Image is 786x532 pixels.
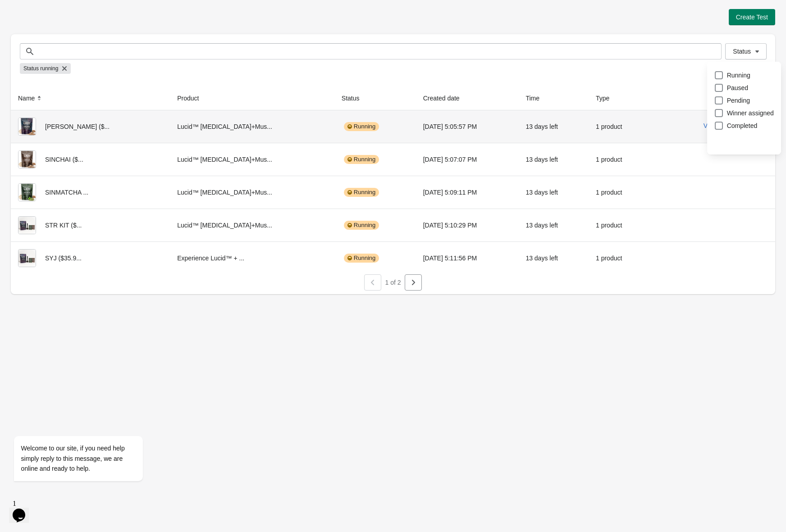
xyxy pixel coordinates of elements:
div: Experience Lucid™ + ... [177,249,327,267]
span: Status [733,48,751,55]
div: 13 days left [526,118,581,136]
iframe: chat widget [9,355,171,491]
div: SINMATCHA ... [18,183,163,201]
div: 13 days left [526,216,581,234]
span: Winner assigned [727,109,774,118]
div: Running [344,221,379,230]
div: [PERSON_NAME] ($... [18,118,163,136]
button: Product [174,90,211,106]
div: 1 product [596,118,643,136]
div: Running [344,254,379,263]
div: SINCHAI ($... [18,150,163,168]
span: Pending [727,96,750,105]
div: [DATE] 5:11:56 PM [423,249,512,267]
div: Lucid™ [MEDICAL_DATA]+Mus... [177,216,327,234]
div: 13 days left [526,249,581,267]
iframe: chat widget [9,496,38,523]
div: [DATE] 5:07:07 PM [423,150,512,168]
span: Status running [23,63,58,74]
div: [DATE] 5:10:29 PM [423,216,512,234]
div: 13 days left [526,183,581,201]
div: Running [344,188,379,197]
div: [DATE] 5:09:11 PM [423,183,512,201]
span: Create Test [736,14,768,21]
button: Type [592,90,622,106]
span: Paused [727,83,748,92]
div: Running [344,155,379,164]
div: Lucid™ [MEDICAL_DATA]+Mus... [177,150,327,168]
span: Running [727,71,750,80]
span: 1 of 2 [385,279,401,286]
div: 1 product [596,216,643,234]
div: 13 days left [526,150,581,168]
button: Status [725,43,767,59]
button: Status [338,90,372,106]
button: Create Test [729,9,775,25]
div: Lucid™ [MEDICAL_DATA]+Mus... [177,118,327,136]
button: Name [14,90,47,106]
div: 1 product [596,150,643,168]
div: Running [344,122,379,131]
div: STR KIT ($... [18,216,163,234]
div: 1 product [596,249,643,267]
span: Completed [727,121,758,130]
button: Time [522,90,552,106]
div: 1 product [596,183,643,201]
div: SYJ ($35.9... [18,249,163,267]
div: [DATE] 5:05:57 PM [423,118,512,136]
button: Created date [420,90,472,106]
div: Lucid™ [MEDICAL_DATA]+Mus... [177,183,327,201]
